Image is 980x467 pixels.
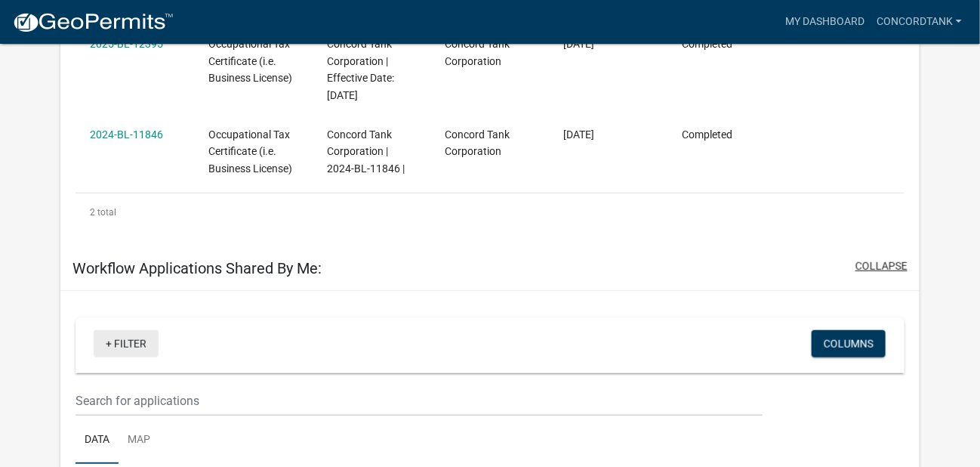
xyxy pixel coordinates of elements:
button: collapse [855,258,908,274]
span: Concord Tank Corporation | Effective Date: 01/01/2025 [327,38,394,101]
div: 2 total [76,193,904,231]
a: My Dashboard [779,8,871,36]
span: Occupational Tax Certificate (i.e. Business License) [208,38,292,85]
span: Completed [682,38,732,50]
span: Concord Tank Corporation [445,128,510,158]
a: 2025-BL-12395 [90,38,163,50]
input: Search for applications [76,385,763,416]
span: Completed [682,128,732,141]
a: + Filter [94,330,159,357]
a: Data [76,416,119,465]
a: 2024-BL-11846 [90,128,163,141]
a: concordtank [871,8,968,36]
a: Map [119,416,159,465]
span: Concord Tank Corporation | 2024-BL-11846 | [327,128,405,175]
span: 10/26/2023 [563,128,594,141]
button: Columns [812,330,886,357]
span: Occupational Tax Certificate (i.e. Business License) [208,128,292,175]
h5: Workflow Applications Shared By Me: [72,259,322,277]
span: 11/18/2024 [563,38,594,50]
